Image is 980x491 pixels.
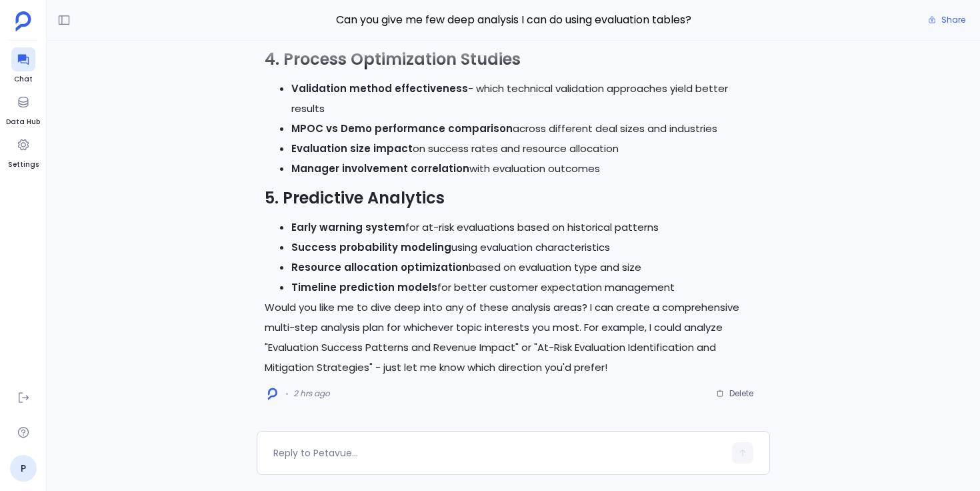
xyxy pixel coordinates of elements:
[10,455,37,482] a: P
[291,258,762,278] li: based on evaluation type and size
[268,388,277,400] img: logo
[291,141,413,155] strong: Evaluation size impact
[8,159,39,170] span: Settings
[291,237,762,258] li: using evaluation characteristics
[291,260,469,274] strong: Resource allocation optimization
[8,133,39,170] a: Settings
[291,121,513,135] strong: MPOC vs Demo performance comparison
[291,278,762,298] li: for better customer expectation management
[291,119,762,139] li: across different deal sizes and industries
[291,81,468,95] strong: Validation method effectiveness
[920,11,973,29] button: Share
[265,298,762,378] p: Would you like me to dive deep into any of these analysis areas? I can create a comprehensive mul...
[265,187,445,209] strong: 5. Predictive Analytics
[291,217,762,237] li: for at-risk evaluations based on historical patterns
[291,159,762,179] li: with evaluation outcomes
[6,117,40,127] span: Data Hub
[15,11,31,31] img: petavue logo
[257,11,770,29] span: Can you give me few deep analysis I can do using evaluation tables?
[291,79,762,119] li: - which technical validation approaches yield better results
[11,47,35,85] a: Chat
[293,388,330,399] span: 2 hrs ago
[707,384,762,404] button: Delete
[729,388,753,399] span: Delete
[6,90,40,127] a: Data Hub
[291,280,437,294] strong: Timeline prediction models
[291,240,451,254] strong: Success probability modeling
[291,161,469,175] strong: Manager involvement correlation
[11,74,35,85] span: Chat
[291,139,762,159] li: on success rates and resource allocation
[941,15,965,25] span: Share
[291,220,405,234] strong: Early warning system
